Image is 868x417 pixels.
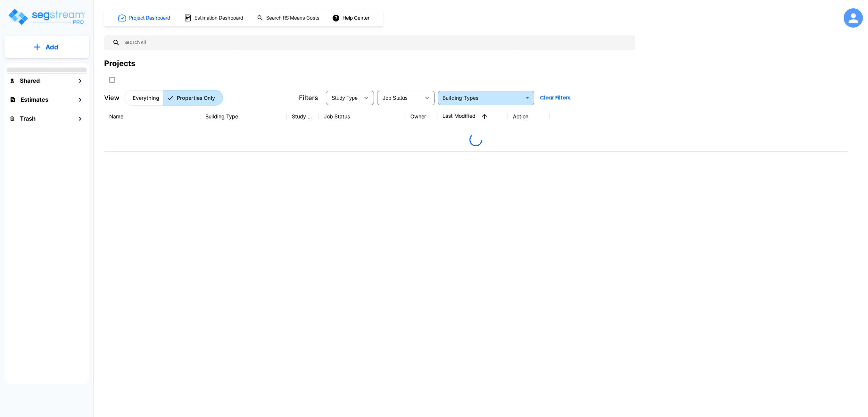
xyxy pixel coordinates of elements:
h1: Search RS Means Costs [266,14,319,22]
th: Study Type [287,105,319,128]
h1: Estimates [21,95,48,104]
p: Properties Only [177,94,215,102]
h1: Estimation Dashboard [194,14,243,22]
h1: Trash [20,114,36,123]
div: Select [327,89,360,107]
th: Action [508,105,550,128]
input: Building Types [440,93,522,102]
button: Open [523,93,532,102]
div: Select [378,89,421,107]
button: Clear Filters [537,91,573,104]
th: Owner [405,105,437,128]
button: Everything [125,90,163,106]
th: Name [104,105,200,128]
th: Last Modified [437,105,508,128]
button: Project Dashboard [115,11,174,25]
button: SelectAll [106,73,119,86]
p: View [104,93,120,103]
th: Building Type [200,105,287,128]
button: Add [4,38,89,56]
th: Job Status [319,105,405,128]
h1: Project Dashboard [129,14,170,22]
div: Platform [125,90,223,106]
h1: Shared [20,76,40,85]
button: Estimation Dashboard [181,11,247,25]
span: Job Status [383,95,408,101]
button: Help Center [331,12,372,24]
p: Add [45,42,58,52]
p: Filters [299,93,318,103]
img: Logo [7,8,86,26]
span: Study Type [332,95,358,101]
button: Search RS Means Costs [254,12,323,24]
div: Projects [104,58,135,69]
button: Properties Only [163,90,223,106]
input: Search All [120,35,632,50]
p: Everything [133,94,159,102]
